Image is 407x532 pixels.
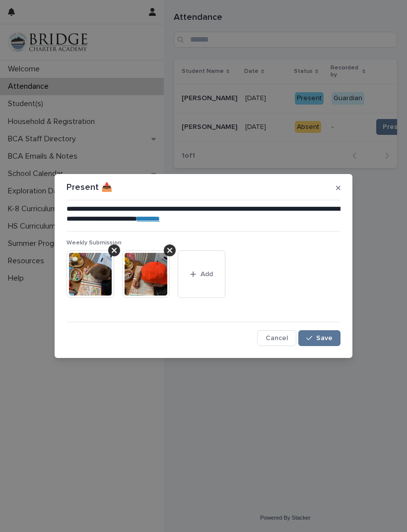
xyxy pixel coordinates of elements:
[298,330,340,346] button: Save
[266,335,288,342] span: Cancel
[67,182,112,193] p: Present 📥
[257,330,296,346] button: Cancel
[201,271,213,278] span: Add
[178,250,225,298] button: Add
[67,240,122,246] span: Weekly Submission
[316,335,333,342] span: Save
